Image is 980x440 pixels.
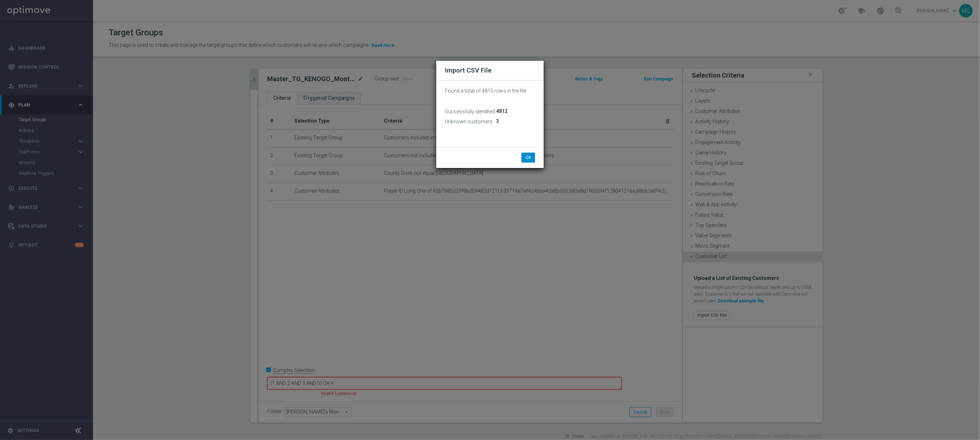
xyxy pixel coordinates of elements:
[445,108,496,115] h3: Successfully identified:
[521,153,535,163] button: OK
[496,118,499,124] span: 3
[496,108,508,114] span: 4812
[445,66,535,75] h2: Import CSV File
[445,118,494,125] h3: Unknown customers:
[445,88,535,94] p: Found a total of 4815 rows in the file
